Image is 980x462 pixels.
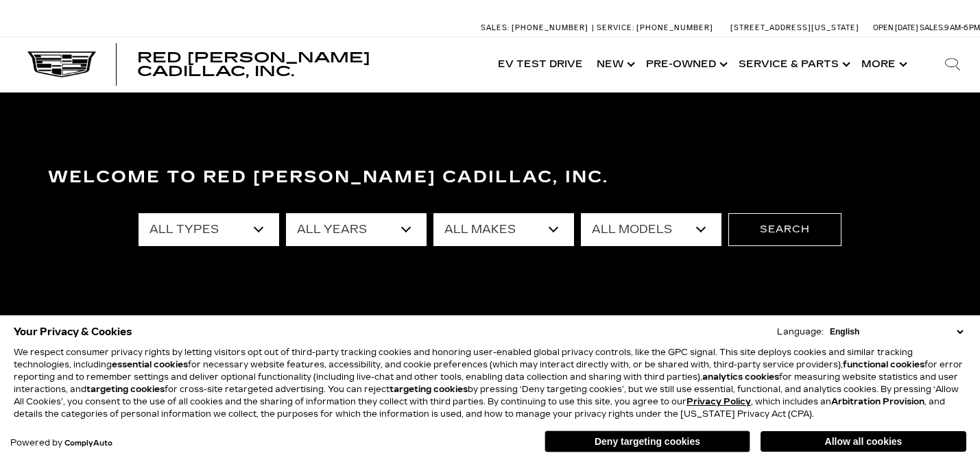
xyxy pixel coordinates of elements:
[545,430,750,452] button: Deny targeting cookies
[777,328,824,336] div: Language:
[826,326,966,338] select: Language Select
[14,346,966,420] p: We respect consumer privacy rights by letting visitors opt out of third-party tracking cookies an...
[592,24,717,32] a: Service: [PHONE_NUMBER]
[481,23,510,32] span: Sales:
[512,23,588,32] span: [PHONE_NUMBER]
[390,385,468,394] strong: targeting cookies
[286,213,427,246] select: Filter by year
[433,213,574,246] select: Filter by make
[728,213,841,246] button: Search
[14,322,132,341] span: Your Privacy & Cookies
[686,397,751,406] a: Privacy Policy
[491,37,590,92] a: EV Test Drive
[873,23,918,32] span: Open [DATE]
[843,360,924,369] strong: functional cookies
[732,37,854,92] a: Service & Parts
[48,164,933,191] h3: Welcome to Red [PERSON_NAME] Cadillac, Inc.
[636,23,713,32] span: [PHONE_NUMBER]
[86,385,165,394] strong: targeting cookies
[112,360,188,369] strong: essential cookies
[761,431,966,452] button: Allow all cookies
[64,439,112,448] a: ComplyAuto
[27,51,96,77] img: Cadillac Dark Logo with Cadillac White Text
[854,37,911,92] button: More
[831,397,924,406] strong: Arbitration Provision
[590,37,639,92] a: New
[702,372,779,382] strong: analytics cookies
[137,49,370,80] span: Red [PERSON_NAME] Cadillac, Inc.
[137,51,477,78] a: Red [PERSON_NAME] Cadillac, Inc.
[597,23,634,32] span: Service:
[581,213,721,246] select: Filter by model
[944,23,980,32] span: 9 AM-6 PM
[639,37,732,92] a: Pre-Owned
[481,24,592,32] a: Sales: [PHONE_NUMBER]
[139,213,279,246] select: Filter by type
[730,23,859,32] a: [STREET_ADDRESS][US_STATE]
[10,439,112,448] div: Powered by
[920,23,944,32] span: Sales:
